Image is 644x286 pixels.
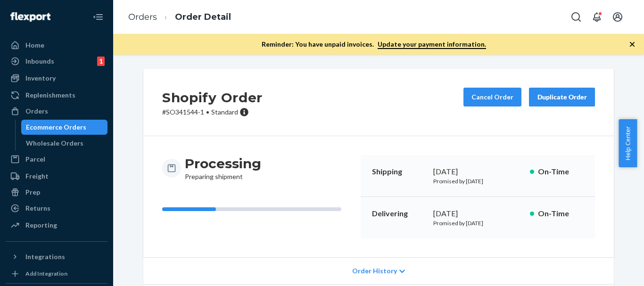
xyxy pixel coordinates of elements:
div: Reporting [25,221,57,230]
a: Prep [6,185,107,200]
div: Add Integration [25,270,67,278]
a: Returns [6,201,107,216]
a: Inbounds1 [6,54,107,69]
button: Open notifications [587,8,606,26]
p: Promised by [DATE] [433,219,522,227]
div: [DATE] [433,208,522,219]
a: Home [6,38,107,53]
a: Update your payment information. [378,40,486,49]
div: Preparing shipment [185,155,261,181]
img: Flexport logo [10,12,50,22]
div: Wholesale Orders [26,139,83,148]
a: Orders [6,104,107,119]
h2: Shopify Order [162,88,263,107]
div: Home [25,41,44,50]
p: Shipping [372,166,426,177]
a: Freight [6,169,107,184]
div: Duplicate Order [537,92,587,102]
a: Parcel [6,152,107,167]
div: [DATE] [433,166,522,177]
button: Open account menu [608,8,627,26]
div: Ecommerce Orders [26,123,86,132]
p: Promised by [DATE] [433,177,522,185]
span: • [206,108,209,116]
ol: breadcrumbs [121,3,239,31]
p: Reminder: You have unpaid invoices. [262,40,486,49]
iframe: Opens a widget where you can chat to one of our agents [584,258,635,281]
a: Add Integration [6,268,107,279]
div: Freight [25,172,49,181]
div: Integrations [25,252,65,261]
button: Cancel Order [463,88,521,106]
button: Open Search Box [567,8,586,26]
span: Order History [352,266,397,276]
p: # SO341544-1 [162,107,263,117]
div: Prep [25,188,40,197]
div: Inventory [25,74,56,83]
div: Returns [25,204,50,213]
p: On-Time [538,208,584,219]
div: 1 [97,57,105,66]
span: Standard [211,108,238,116]
h3: Processing [185,155,261,172]
button: Duplicate Order [529,88,595,106]
p: Delivering [372,208,426,219]
a: Replenishments [6,88,107,103]
a: Order Detail [175,12,231,22]
a: Orders [128,12,157,22]
button: Integrations [6,249,107,264]
div: Orders [25,106,48,116]
a: Wholesale Orders [21,136,108,151]
div: Parcel [25,155,45,164]
a: Ecommerce Orders [21,120,108,135]
button: Help Center [619,119,637,167]
div: Replenishments [25,90,75,100]
a: Inventory [6,71,107,86]
a: Reporting [6,218,107,233]
div: Inbounds [25,57,54,66]
p: On-Time [538,166,584,177]
button: Close Navigation [89,8,107,26]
